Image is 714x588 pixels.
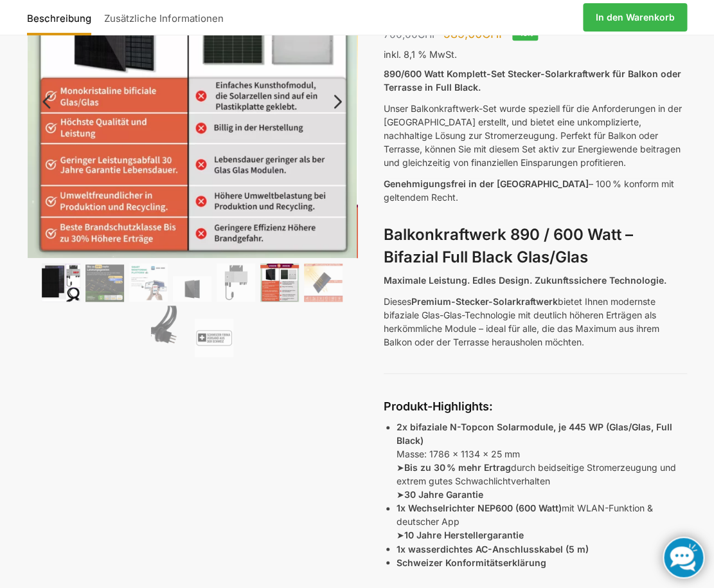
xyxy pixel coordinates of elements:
img: Balkonkraftwerk 890/600 Watt bificial Glas/Glas – Bild 3 [129,263,168,302]
p: Unser Balkonkraftwerk-Set wurde speziell für die Anforderungen in der [GEOGRAPHIC_DATA] erstellt,... [384,102,688,169]
a: In den Warenkorb [583,3,688,32]
strong: 10 Jahre Herstellergarantie [404,529,524,540]
a: Zusätzliche Informationen [98,2,230,33]
strong: 1x Wechselrichter NEP600 (600 Watt) [397,502,562,513]
img: Balkonkraftwerk 890/600 Watt bificial Glas/Glas – Bild 9 [195,318,233,357]
strong: 890/600 Watt Komplett-Set Stecker-Solarkraftwerk für Balkon oder Terrasse in Full Black. [384,68,681,93]
img: Balkonkraftwerk 890/600 Watt bificial Glas/Glas – Bild 2 [85,264,124,301]
strong: Maximale Leistung. Edles Design. Zukunftssichere Technologie. [384,275,666,286]
img: Maysun [173,276,211,302]
strong: 2x bifaziale N-Topcon Solarmodule, je 445 WP (Glas/Glas, Full Black) [397,421,672,446]
img: Balkonkraftwerk 890/600 Watt bificial Glas/Glas – Bild 5 [217,263,255,302]
span: Genehmigungsfrei in der [GEOGRAPHIC_DATA] [384,178,589,189]
p: mit WLAN-Funktion & deutscher App ➤ [397,501,688,542]
img: Anschlusskabel-3meter_schweizer-stecker [151,306,190,357]
img: Bificial 30 % mehr Leistung [304,263,343,302]
img: Bificial im Vergleich zu billig Modulen [260,263,299,302]
span: inkl. 8,1 % MwSt. [384,49,457,60]
strong: Produkt-Highlights: [384,400,493,413]
a: Beschreibung [27,2,98,33]
strong: Schweizer Konformitätserklärung [397,556,546,567]
strong: Balkonkraftwerk 890 / 600 Watt – Bifazial Full Black Glas/Glas [384,225,633,266]
strong: Bis zu 30 % mehr Ertrag [404,462,511,473]
span: – 100 % konform mit geltendem Recht. [384,178,674,203]
p: Dieses bietet Ihnen modernste bifaziale Glas-Glas-Technologie mit deutlich höheren Erträgen als h... [384,295,688,349]
img: Bificiales Hochleistungsmodul [42,263,80,302]
p: Masse: 1786 x 1134 x 25 mm ➤ durch beidseitige Stromerzeugung und extrem gutes Schwachlichtverhal... [397,420,688,501]
strong: 30 Jahre Garantie [404,489,483,500]
strong: 1x wasserdichtes AC-Anschlusskabel (5 m) [397,543,589,554]
strong: Premium-Stecker-Solarkraftwerk [411,296,558,307]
